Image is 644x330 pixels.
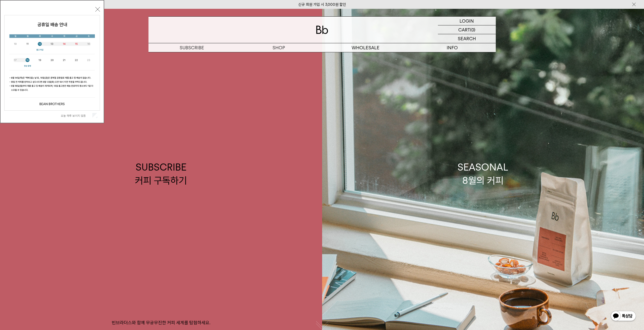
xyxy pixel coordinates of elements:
[148,43,235,52] a: SUBSCRIBE
[458,25,470,34] p: CART
[470,25,475,34] p: (0)
[438,17,496,25] a: LOGIN
[316,26,328,34] img: 로고
[235,43,322,52] a: SHOP
[438,25,496,34] a: CART (0)
[95,7,100,12] button: 닫기
[458,34,476,43] p: SEARCH
[458,160,508,187] div: SEASONAL 8월의 커피
[322,43,409,52] p: WHOLESALE
[409,43,496,52] p: INFO
[298,2,346,7] a: 신규 회원 가입 시 3,000원 할인
[460,17,474,25] p: LOGIN
[610,310,636,322] img: 카카오톡 채널 1:1 채팅 버튼
[61,114,91,117] label: 오늘 하루 보이지 않음
[5,15,100,110] img: cb63d4bbb2e6550c365f227fdc69b27f_113810.jpg
[135,160,187,187] div: SUBSCRIBE 커피 구독하기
